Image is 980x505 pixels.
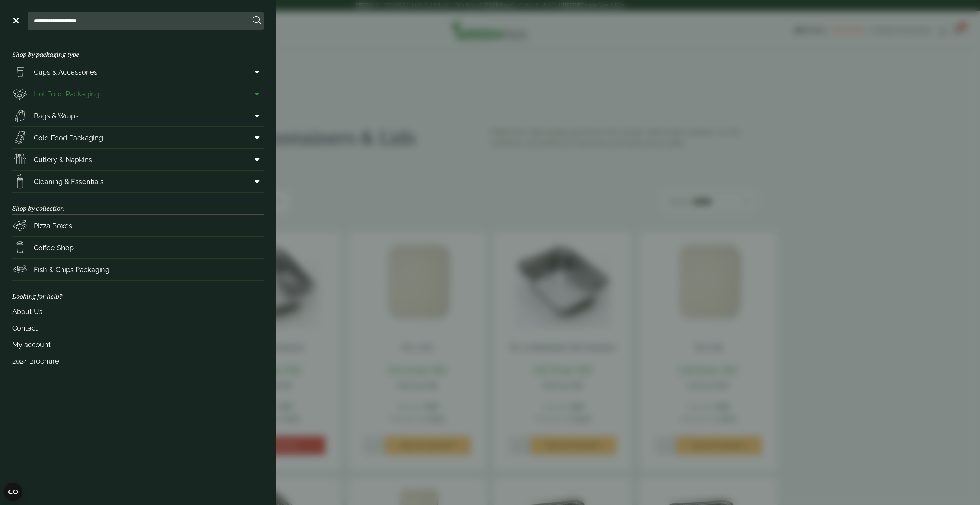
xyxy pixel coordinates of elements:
[34,89,99,99] span: Hot Food Packaging
[12,86,28,101] img: Deli_box.svg
[4,483,22,501] button: Open CMP widget
[12,336,264,353] a: My account
[34,243,74,253] span: Coffee Shop
[34,67,98,77] span: Cups & Accessories
[34,133,103,143] span: Cold Food Packaging
[12,281,264,303] h3: Looking for help?
[12,259,264,280] a: Fish & Chips Packaging
[12,215,264,236] a: Pizza Boxes
[12,237,264,258] a: Coffee Shop
[12,353,264,369] a: 2024 Brochure
[12,61,264,83] a: Cups & Accessories
[12,240,28,255] img: HotDrink_paperCup.svg
[12,303,264,320] a: About Us
[12,262,28,277] img: FishNchip_box.svg
[12,105,264,126] a: Bags & Wraps
[12,171,264,192] a: Cleaning & Essentials
[12,64,28,80] img: PintNhalf_cup.svg
[12,108,28,123] img: Paper_carriers.svg
[12,218,28,233] img: Pizza_boxes.svg
[34,154,92,165] span: Cutlery & Napkins
[12,149,264,170] a: Cutlery & Napkins
[34,221,72,231] span: Pizza Boxes
[12,130,28,145] img: Sandwich_box.svg
[34,176,104,187] span: Cleaning & Essentials
[12,39,264,61] h3: Shop by packaging type
[12,152,28,167] img: Cutlery.svg
[12,174,28,189] img: open-wipe.svg
[12,83,264,105] a: Hot Food Packaging
[12,127,264,148] a: Cold Food Packaging
[12,193,264,215] h3: Shop by collection
[34,264,109,275] span: Fish & Chips Packaging
[34,111,79,121] span: Bags & Wraps
[12,320,264,336] a: Contact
